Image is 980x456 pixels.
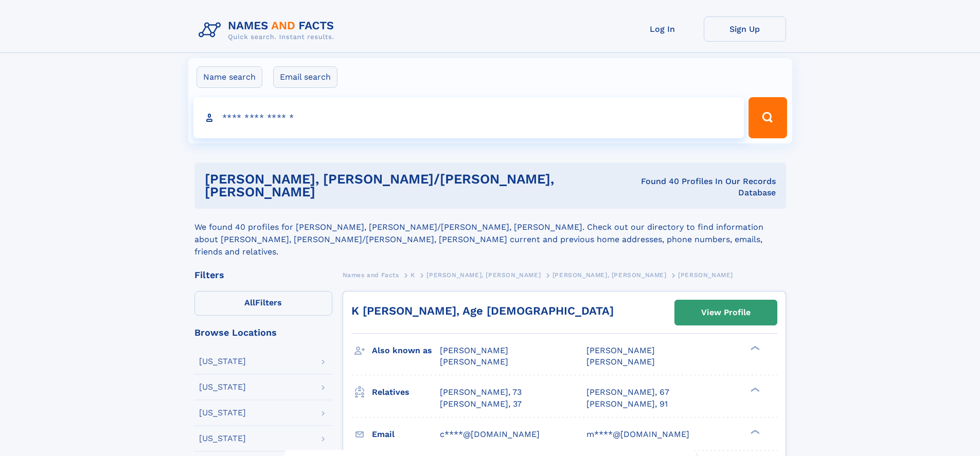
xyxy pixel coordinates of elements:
span: [PERSON_NAME] [678,271,733,279]
h3: Relatives [372,384,440,401]
a: K [411,268,415,281]
div: [US_STATE] [199,409,246,417]
a: Log In [621,16,704,42]
div: [US_STATE] [199,357,246,366]
div: Found 40 Profiles In Our Records Database [619,176,776,198]
button: Search Button [749,97,787,138]
input: search input [193,97,744,138]
a: K [PERSON_NAME], Age [DEMOGRAPHIC_DATA] [351,304,614,317]
h1: [PERSON_NAME], [PERSON_NAME]/[PERSON_NAME], [PERSON_NAME] [205,173,619,198]
span: K [411,271,415,279]
span: [PERSON_NAME] [440,357,508,367]
div: View Profile [701,301,751,324]
div: ❯ [748,387,760,393]
span: [PERSON_NAME] [440,345,508,355]
span: [PERSON_NAME], [PERSON_NAME] [426,271,541,279]
h3: Also known as [372,342,440,359]
span: [PERSON_NAME] [586,345,655,355]
div: Browse Locations [194,328,332,337]
label: Filters [194,291,332,316]
a: [PERSON_NAME], 67 [586,387,669,398]
span: All [244,298,255,307]
a: Sign Up [704,16,786,42]
div: We found 40 profiles for [PERSON_NAME], [PERSON_NAME]/[PERSON_NAME], [PERSON_NAME]. Check out our... [194,209,786,258]
div: ❯ [748,428,760,435]
a: [PERSON_NAME], [PERSON_NAME] [553,268,667,281]
a: [PERSON_NAME], [PERSON_NAME] [426,268,541,281]
h3: Email [372,426,440,443]
div: Filters [194,270,332,280]
div: ❯ [748,345,760,352]
div: [US_STATE] [199,434,246,443]
a: [PERSON_NAME], 73 [440,387,522,398]
label: Name search [197,66,262,88]
a: [PERSON_NAME], 37 [440,398,522,410]
div: [US_STATE] [199,383,246,391]
img: Logo Names and Facts [194,16,343,44]
label: Email search [273,66,337,88]
span: [PERSON_NAME], [PERSON_NAME] [553,271,667,279]
span: [PERSON_NAME] [586,357,655,367]
a: Names and Facts [343,268,399,281]
a: [PERSON_NAME], 91 [586,398,668,410]
a: View Profile [675,300,777,325]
